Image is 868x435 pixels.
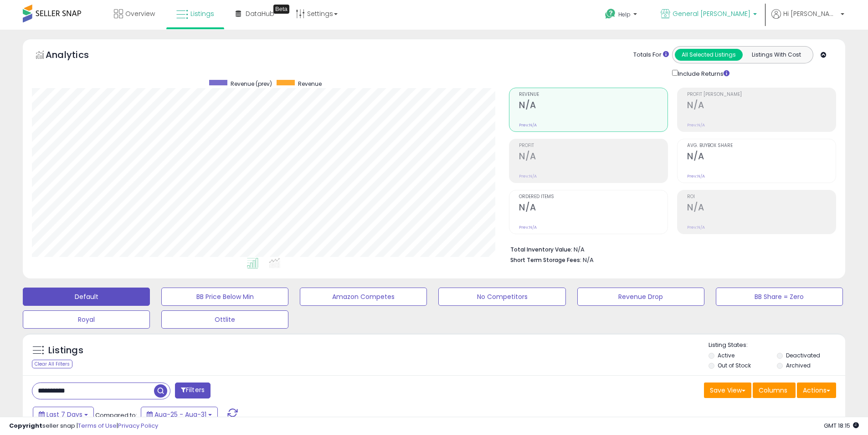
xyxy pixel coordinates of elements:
[246,9,274,18] span: DataHub
[161,310,288,329] button: Ottlite
[687,194,836,199] span: ROI
[783,9,838,18] span: Hi [PERSON_NAME]
[46,48,107,63] h5: Analytics
[771,9,844,30] a: Hi [PERSON_NAME]
[519,143,668,148] span: Profit
[519,173,537,179] small: Prev: N/A
[687,122,705,128] small: Prev: N/A
[519,202,668,215] h2: N/A
[141,407,218,422] button: Aug-25 - Aug-31
[33,407,94,422] button: Last 7 Days
[687,92,836,97] span: Profit [PERSON_NAME]
[718,362,751,369] label: Out of Stock
[48,344,83,357] h5: Listings
[675,49,743,61] button: All Selected Listings
[687,173,705,179] small: Prev: N/A
[786,362,811,369] label: Archived
[125,9,155,18] span: Overview
[190,9,214,18] span: Listings
[583,256,594,264] span: N/A
[633,51,669,59] div: Totals For
[519,122,537,128] small: Prev: N/A
[687,151,836,163] h2: N/A
[23,288,150,306] button: Default
[673,9,750,18] span: General [PERSON_NAME]
[231,80,272,88] span: Revenue (prev)
[118,421,158,430] a: Privacy Policy
[718,351,734,359] label: Active
[161,288,288,306] button: BB Price Below Min
[32,360,72,368] div: Clear All Filters
[598,1,646,30] a: Help
[824,421,859,430] span: 2025-09-8 18:15 GMT
[78,421,117,430] a: Terms of Use
[519,92,668,97] span: Revenue
[618,10,631,18] span: Help
[605,8,616,20] i: Get Help
[510,243,829,254] li: N/A
[797,383,836,398] button: Actions
[154,410,206,419] span: Aug-25 - Aug-31
[687,143,836,148] span: Avg. Buybox Share
[753,383,796,398] button: Columns
[519,151,668,163] h2: N/A
[9,422,158,430] div: seller snap | |
[687,202,836,215] h2: N/A
[300,288,427,306] button: Amazon Competes
[175,383,211,398] button: Filters
[687,100,836,112] h2: N/A
[9,421,42,430] strong: Copyright
[786,351,820,359] label: Deactivated
[510,256,581,264] b: Short Term Storage Fees:
[438,288,565,306] button: No Competitors
[23,310,150,329] button: Royal
[519,225,537,230] small: Prev: N/A
[665,68,740,79] div: Include Returns
[716,288,843,306] button: BB Share = Zero
[519,194,668,199] span: Ordered Items
[510,246,572,253] b: Total Inventory Value:
[709,341,845,350] p: Listing States:
[519,100,668,112] h2: N/A
[704,383,751,398] button: Save View
[298,80,322,88] span: Revenue
[742,49,810,61] button: Listings With Cost
[46,410,82,419] span: Last 7 Days
[95,411,137,419] span: Compared to:
[687,225,705,230] small: Prev: N/A
[759,386,787,395] span: Columns
[273,5,289,14] div: Tooltip anchor
[577,288,704,306] button: Revenue Drop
